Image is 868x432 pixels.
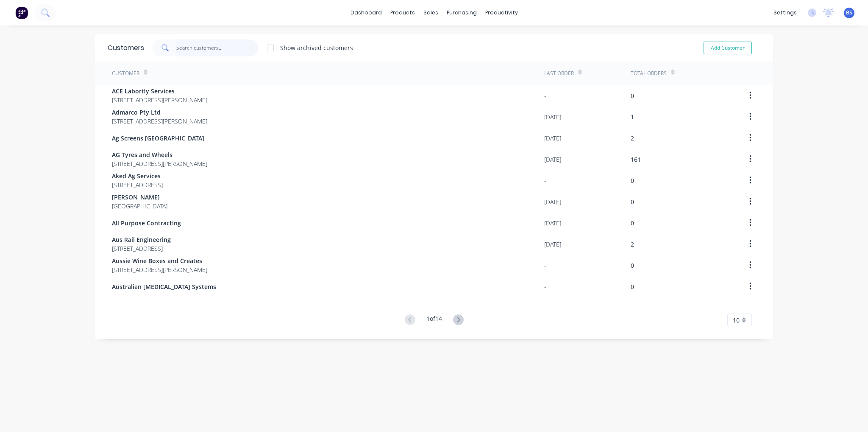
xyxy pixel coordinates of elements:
span: AG Tyres and Wheels [112,150,207,159]
div: [DATE] [544,134,561,143]
div: 0 [631,176,634,185]
input: Search customers... [176,39,259,56]
span: [STREET_ADDRESS] [112,244,171,253]
span: [STREET_ADDRESS][PERSON_NAME] [112,159,207,168]
div: purchasing [442,6,481,19]
div: [DATE] [544,155,561,164]
div: sales [419,6,442,19]
span: Aked Ag Services [112,171,163,180]
div: [DATE] [544,219,561,227]
div: 2 [631,240,634,249]
span: [PERSON_NAME] [112,193,167,202]
div: [DATE] [544,197,561,206]
span: Ag Screens [GEOGRAPHIC_DATA] [112,134,204,143]
div: productivity [481,6,522,19]
div: Total Orders [631,70,667,77]
div: - [544,176,546,185]
span: BS [846,9,852,17]
span: Aus Rail Engineering [112,235,171,244]
span: Admarco Pty Ltd [112,108,207,117]
div: - [544,91,546,100]
span: ACE Labority Services [112,87,207,95]
div: 0 [631,197,634,206]
span: [STREET_ADDRESS][PERSON_NAME] [112,265,207,274]
div: [DATE] [544,240,561,249]
span: Aussie Wine Boxes and Creates [112,256,207,265]
a: dashboard [346,6,386,19]
button: Add Customer [704,42,752,54]
div: 161 [631,155,641,164]
div: - [544,261,546,270]
div: Show archived customers [280,43,353,52]
span: All Purpose Contracting [112,219,181,227]
div: Last Order [544,70,574,77]
div: settings [769,6,801,19]
span: 10 [733,316,740,325]
span: Australian [MEDICAL_DATA] Systems [112,282,216,291]
div: 1 [631,112,634,121]
span: [STREET_ADDRESS] [112,180,163,189]
div: - [544,282,546,291]
div: 0 [631,261,634,270]
span: [STREET_ADDRESS][PERSON_NAME] [112,117,207,126]
div: 0 [631,219,634,227]
div: Customer [112,70,139,77]
div: 1 of 14 [426,314,442,326]
div: 2 [631,134,634,143]
div: 0 [631,282,634,291]
img: Factory [15,6,28,19]
div: 0 [631,91,634,100]
span: [STREET_ADDRESS][PERSON_NAME] [112,95,207,104]
div: [DATE] [544,112,561,121]
div: Customers [108,43,144,53]
span: [GEOGRAPHIC_DATA] [112,202,167,210]
div: products [386,6,419,19]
